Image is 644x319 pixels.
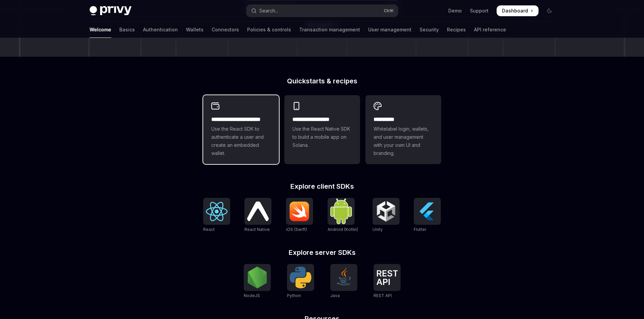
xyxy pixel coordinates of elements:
a: React NativeReact Native [244,198,271,233]
span: Dashboard [502,7,528,14]
div: Search... [259,7,278,15]
a: FlutterFlutter [414,198,441,233]
a: Dashboard [497,5,539,16]
span: NodeJS [244,293,260,298]
img: Flutter [416,201,438,222]
span: Flutter [414,227,426,232]
img: iOS (Swift) [289,201,310,221]
img: Python [290,267,311,288]
span: iOS (Swift) [286,227,307,232]
a: **** **** **** ***Use the React Native SDK to build a mobile app on Solana. [284,95,360,164]
img: React Native [247,202,269,221]
img: Unity [375,201,397,222]
span: Java [330,293,340,298]
a: **** *****Whitelabel login, wallets, and user management with your own UI and branding. [365,95,441,164]
button: Toggle dark mode [544,5,555,16]
a: PythonPython [287,264,314,299]
img: dark logo [90,6,132,16]
a: User management [368,22,411,38]
a: Support [470,7,488,14]
span: Unity [373,227,383,232]
a: Android (Kotlin)Android (Kotlin) [328,198,358,233]
span: Use the React Native SDK to build a mobile app on Solana. [292,125,352,149]
a: UnityUnity [373,198,400,233]
a: Basics [119,22,135,38]
a: JavaJava [330,264,357,299]
a: Policies & controls [247,22,291,38]
a: Wallets [186,22,204,38]
a: Welcome [90,22,111,38]
img: REST API [376,270,398,285]
a: Authentication [143,22,178,38]
img: Java [333,267,355,288]
img: Android (Kotlin) [330,198,352,224]
span: Whitelabel login, wallets, and user management with your own UI and branding. [374,125,433,157]
span: Python [287,293,301,298]
img: NodeJS [246,267,268,288]
h2: Explore client SDKs [203,183,441,190]
button: Open search [246,5,398,17]
a: ReactReact [203,198,230,233]
a: Demo [448,7,462,14]
span: REST API [374,293,392,298]
a: REST APIREST API [374,264,401,299]
span: Use the React SDK to authenticate a user and create an embedded wallet. [211,125,271,157]
span: React [203,227,215,232]
h2: Explore server SDKs [203,249,441,256]
a: Transaction management [299,22,360,38]
a: iOS (Swift)iOS (Swift) [286,198,313,233]
a: Security [420,22,439,38]
h2: Quickstarts & recipes [203,78,441,84]
a: Connectors [212,22,239,38]
span: Android (Kotlin) [328,227,358,232]
span: Ctrl K [384,8,394,14]
a: Recipes [447,22,466,38]
span: React Native [244,227,270,232]
a: API reference [474,22,506,38]
img: React [206,202,228,221]
a: NodeJSNodeJS [244,264,271,299]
